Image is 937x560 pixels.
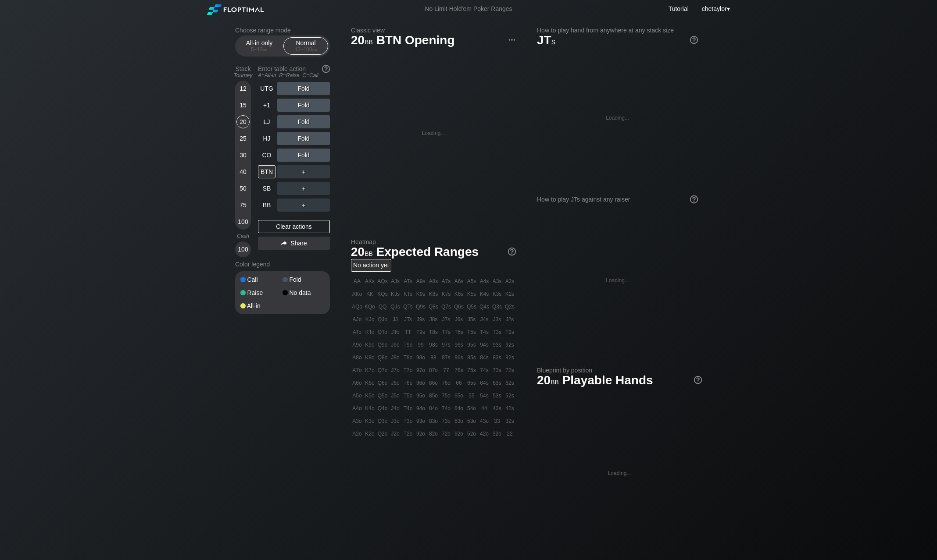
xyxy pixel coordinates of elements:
h2: Choose range mode [235,27,330,34]
div: ＋ [277,198,330,212]
div: 63o [453,415,465,427]
div: Clear actions [258,220,330,233]
div: J3s [491,313,503,326]
div: KTs [402,288,414,300]
div: Fold [277,82,330,95]
div: T6s [453,326,465,338]
img: share.864f2f62.svg [281,241,287,246]
div: Loading... [422,130,445,136]
div: AA [351,275,363,287]
div: K6s [453,288,465,300]
div: A2o [351,428,363,440]
div: 72o [440,428,452,440]
div: K8s [427,288,440,300]
div: Q9o [376,339,389,351]
div: Raise [240,290,283,296]
img: help.32db89a4.svg [689,195,699,204]
div: Q5s [465,301,478,313]
div: CO [258,149,275,162]
div: Q2s [504,301,516,313]
span: chetaylor [702,5,727,12]
div: No data [283,290,325,296]
div: How to play JTs against any raiser [537,196,698,203]
span: 20 [350,34,374,48]
div: ▾ [700,4,731,14]
div: J7o [389,364,401,376]
div: 93o [415,415,427,427]
div: 75 [236,198,250,212]
div: All-in only [239,38,279,54]
div: 87s [440,351,452,364]
span: bb [263,46,268,53]
div: JJ [389,313,401,326]
div: KK [364,288,376,300]
div: QTo [376,326,389,338]
div: Color legend [235,257,330,271]
div: 12 – 100 [287,46,324,53]
h2: Classic view [351,27,516,34]
h2: How to play hand from anywhere at any stack size [537,27,698,34]
div: A3o [351,415,363,427]
div: Fold [277,149,330,162]
div: QJo [376,313,389,326]
div: 76o [440,377,452,389]
div: Loading... [606,277,629,284]
div: Q7o [376,364,389,376]
div: J7s [440,313,452,326]
div: 94s [478,339,490,351]
div: AKo [351,288,363,300]
img: ellipsis.fd386fe8.svg [507,35,517,45]
div: K2o [364,428,376,440]
div: Q3o [376,415,389,427]
div: 86o [427,377,440,389]
div: 97s [440,339,452,351]
div: AQs [376,275,389,287]
div: K2s [504,288,516,300]
span: bb [551,376,559,386]
div: K9s [415,288,427,300]
div: T6o [402,377,414,389]
div: T4s [478,326,490,338]
div: All-in [240,303,283,309]
div: K7s [440,288,452,300]
div: 32o [491,428,503,440]
div: 54o [465,402,478,415]
div: J2s [504,313,516,326]
div: A6o [351,377,363,389]
div: 52s [504,390,516,402]
div: Q9s [415,301,427,313]
div: T3s [491,326,503,338]
div: 53o [465,415,478,427]
div: 96s [453,339,465,351]
div: Fold [277,132,330,145]
div: T3o [402,415,414,427]
div: 66 [453,377,465,389]
div: T4o [402,402,414,415]
div: A5s [465,275,478,287]
div: 92s [504,339,516,351]
div: 62s [504,377,516,389]
div: UTG [258,82,275,95]
div: 15 [236,99,250,112]
span: bb [365,248,373,258]
span: JT [537,33,555,47]
div: A9o [351,339,363,351]
div: Enter table action [258,62,330,82]
div: 98s [427,339,440,351]
div: 74o [440,402,452,415]
div: J8s [427,313,440,326]
div: A8o [351,351,363,364]
div: 54s [478,390,490,402]
img: help.32db89a4.svg [693,375,703,385]
div: T5s [465,326,478,338]
div: TT [402,326,414,338]
div: 96o [415,377,427,389]
div: 75s [465,364,478,376]
span: bb [365,36,373,46]
div: Q7s [440,301,452,313]
div: Fold [277,99,330,112]
div: KJo [364,313,376,326]
div: ＋ [277,165,330,178]
div: A7s [440,275,452,287]
div: 73s [491,364,503,376]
